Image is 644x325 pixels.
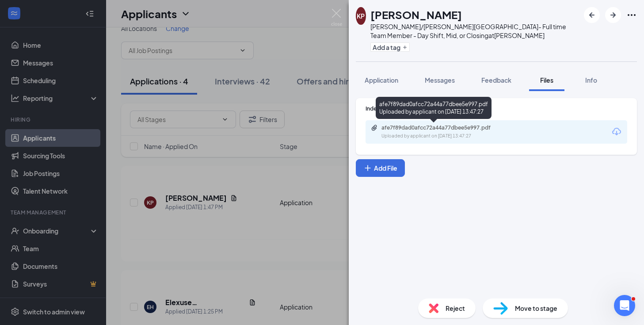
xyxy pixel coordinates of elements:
[356,159,405,177] button: Add FilePlus
[611,126,622,137] svg: Download
[370,42,410,52] button: PlusAdd a tag
[402,45,408,50] svg: Plus
[481,76,511,84] span: Feedback
[381,133,514,140] div: Uploaded by applicant on [DATE] 13:47:27
[376,97,492,119] div: afe7f89dad0afcc72a44a77dbee5e997.pdf Uploaded by applicant on [DATE] 13:47:27
[357,11,365,20] div: KP
[515,303,557,313] span: Move to stage
[366,105,627,112] div: Indeed Resume
[363,164,372,172] svg: Plus
[585,76,597,84] span: Info
[614,295,635,316] iframe: Intercom live chat
[371,124,378,131] svg: Paperclip
[626,10,637,20] svg: Ellipses
[540,76,553,84] span: Files
[371,124,514,140] a: Paperclipafe7f89dad0afcc72a44a77dbee5e997.pdfUploaded by applicant on [DATE] 13:47:27
[370,22,579,40] div: [PERSON_NAME]/[PERSON_NAME][GEOGRAPHIC_DATA]- Full time Team Member - Day Shift, Mid, or Closing ...
[446,303,465,313] span: Reject
[381,124,505,131] div: afe7f89dad0afcc72a44a77dbee5e997.pdf
[584,7,600,23] button: ArrowLeftNew
[370,7,462,22] h1: [PERSON_NAME]
[587,10,597,20] svg: ArrowLeftNew
[608,10,618,20] svg: ArrowRight
[605,7,621,23] button: ArrowRight
[365,76,398,84] span: Application
[425,76,455,84] span: Messages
